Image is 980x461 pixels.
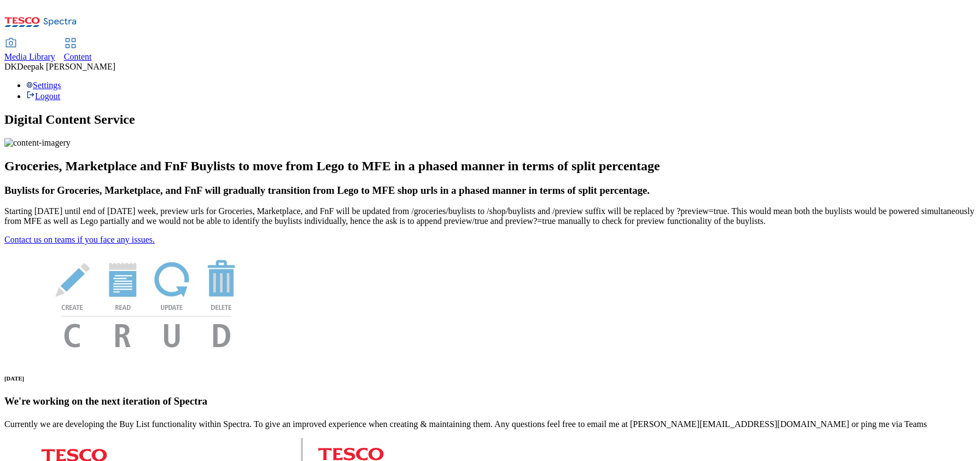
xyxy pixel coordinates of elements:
span: Media Library [4,52,55,61]
span: Content [64,52,92,61]
p: Currently we are developing the Buy List functionality within Spectra. To give an improved experi... [4,419,976,429]
h2: Groceries, Marketplace and FnF Buylists to move from Lego to MFE in a phased manner in terms of s... [4,159,976,174]
h3: We're working on the next iteration of Spectra [4,395,976,407]
img: content-imagery [4,138,71,148]
a: Settings [26,80,61,90]
a: Logout [26,91,60,101]
h1: Digital Content Service [4,112,976,127]
a: Media Library [4,39,55,62]
img: News Image [4,245,289,359]
span: DK [4,62,17,71]
p: Starting [DATE] until end of [DATE] week, preview urls for Groceries, Marketplace, and FnF will b... [4,206,976,226]
h3: Buylists for Groceries, Marketplace, and FnF will gradually transition from Lego to MFE shop urls... [4,185,976,197]
a: Contact us on teams if you face any issues. [4,235,155,244]
h6: [DATE] [4,375,976,382]
span: Deepak [PERSON_NAME] [17,62,115,71]
a: Content [64,39,92,62]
